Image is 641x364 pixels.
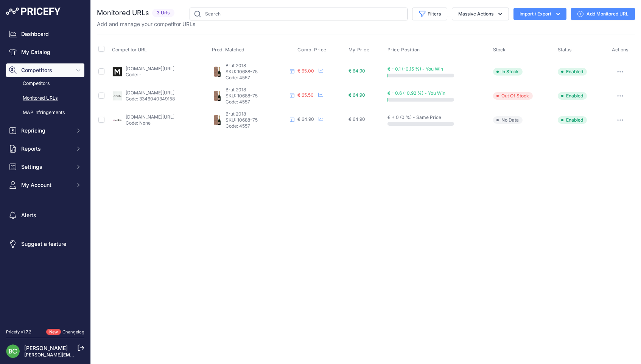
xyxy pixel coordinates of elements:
button: Competitors [6,63,84,77]
button: Repricing [6,124,84,137]
p: Code: None [126,120,174,126]
span: 3 Urls [152,9,174,17]
a: Dashboard [6,27,84,41]
a: [DOMAIN_NAME][URL] [126,114,174,120]
span: Enabled [558,92,587,100]
button: Price Position [387,47,422,53]
span: New [46,329,61,335]
span: Settings [21,163,71,171]
a: MAP infringements [6,106,84,119]
a: Competitors [6,77,84,90]
h2: Monitored URLs [97,8,149,18]
a: Changelog [62,329,84,335]
button: My Price [349,47,371,53]
span: € 65.50 [297,92,314,98]
a: [PERSON_NAME][EMAIL_ADDRESS][DOMAIN_NAME][PERSON_NAME] [24,352,178,358]
span: Competitor URL [112,47,147,52]
span: € + 0 (0 %) - Same Price [387,114,441,120]
span: € 64.90 [297,116,314,122]
span: Actions [612,47,629,52]
span: Enabled [558,116,587,124]
span: My Account [21,181,71,189]
a: Suggest a feature [6,237,84,251]
span: Brut 2018 [226,111,246,117]
p: Code: 4557 [226,75,287,81]
span: € - 0.1 (-0.15 %) - You Win [387,66,443,72]
p: Code: 4557 [226,99,287,105]
a: Add Monitored URL [571,8,635,20]
a: Monitored URLs [6,92,84,105]
span: Comp. Price [297,47,327,53]
p: Add and manage your competitor URLs [97,20,195,28]
nav: Sidebar [6,27,84,320]
span: Price Position [387,47,420,53]
button: Settings [6,160,84,174]
span: Reports [21,145,71,153]
span: No Data [493,116,523,124]
span: Prod. Matched [212,47,244,52]
a: My Catalog [6,45,84,59]
p: Code: - [126,72,174,78]
p: SKU: 10688-75 [226,93,287,99]
a: Alerts [6,208,84,222]
span: Enabled [558,68,587,76]
span: Status [558,47,572,52]
button: My Account [6,178,84,192]
span: Brut 2018 [226,63,246,68]
p: Code: 4557 [226,123,287,129]
span: Repricing [21,127,71,134]
span: € 64.90 [349,68,365,74]
span: Competitors [21,66,71,74]
span: Stock [493,47,506,52]
p: SKU: 10688-75 [226,69,287,75]
button: Reports [6,142,84,156]
button: Import / Export [513,8,566,20]
input: Search [190,8,408,20]
span: € - 0.6 (-0.92 %) - You Win [387,90,445,96]
button: Filters [412,8,447,20]
span: € 64.90 [349,92,365,98]
img: Pricefy Logo [6,8,61,15]
span: Brut 2018 [226,87,246,93]
span: In Stock [493,68,523,76]
span: € 64.90 [349,116,365,122]
p: SKU: 10688-75 [226,117,287,123]
p: Code: 3346040349158 [126,96,175,102]
a: [PERSON_NAME] [24,345,68,351]
span: Out Of Stock [493,92,533,100]
span: € 65.00 [297,68,314,74]
button: Massive Actions [452,8,509,20]
button: Comp. Price [297,47,328,53]
a: [DOMAIN_NAME][URL] [126,66,174,71]
span: My Price [349,47,370,53]
a: [DOMAIN_NAME][URL] [126,90,174,96]
div: Pricefy v1.7.2 [6,329,31,335]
